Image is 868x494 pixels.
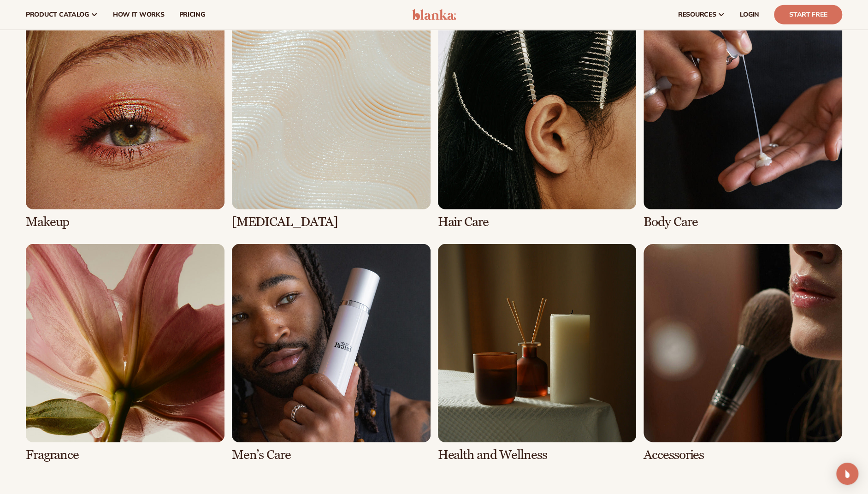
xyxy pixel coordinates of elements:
[678,11,716,18] span: resources
[179,11,205,18] span: pricing
[412,9,456,20] img: logo
[26,11,224,229] div: 1 / 8
[26,244,224,463] div: 5 / 8
[438,11,637,229] div: 3 / 8
[232,11,431,229] div: 2 / 8
[644,244,842,463] div: 8 / 8
[438,215,637,229] h3: Hair Care
[774,5,842,24] a: Start Free
[644,215,842,229] h3: Body Care
[232,215,431,229] h3: [MEDICAL_DATA]
[836,463,858,485] div: Open Intercom Messenger
[26,11,89,18] span: product catalog
[113,11,165,18] span: How It Works
[438,244,637,463] div: 7 / 8
[232,244,431,463] div: 6 / 8
[26,215,224,229] h3: Makeup
[740,11,759,18] span: LOGIN
[644,11,842,229] div: 4 / 8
